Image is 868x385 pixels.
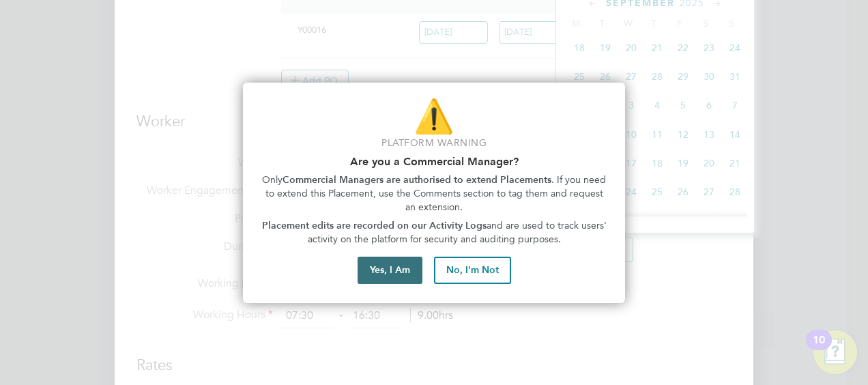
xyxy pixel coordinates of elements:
span: . If you need to extend this Placement, use the Comments section to tag them and request an exten... [265,174,609,212]
button: No, I'm Not [434,257,511,284]
strong: Placement edits are recorded on our Activity Logs [262,220,487,231]
div: Are you part of the Commercial Team? [243,83,625,304]
span: and are used to track users' activity on the platform for security and auditing purposes. [308,220,609,245]
p: ⚠️ [259,94,609,139]
span: Only [262,174,283,186]
h2: Are you a Commercial Manager? [259,155,609,168]
strong: Commercial Managers are authorised to extend Placements [283,174,551,186]
button: Yes, I Am [358,257,422,284]
p: Platform Warning [259,137,609,150]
